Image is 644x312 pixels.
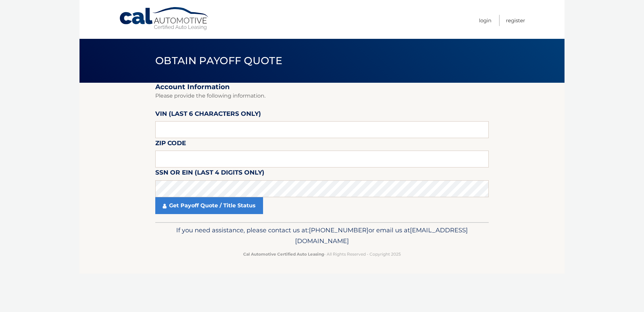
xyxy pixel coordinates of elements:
label: Zip Code [155,138,186,151]
span: [PHONE_NUMBER] [309,226,368,234]
a: Cal Automotive [119,7,210,31]
h2: Account Information [155,83,489,91]
label: VIN (last 6 characters only) [155,109,261,121]
span: Obtain Payoff Quote [155,54,282,67]
p: - All Rights Reserved - Copyright 2025 [160,251,484,258]
label: SSN or EIN (last 4 digits only) [155,167,264,180]
a: Get Payoff Quote / Title Status [155,197,263,214]
p: If you need assistance, please contact us at: or email us at [160,225,484,246]
a: Register [506,15,525,26]
p: Please provide the following information. [155,91,489,101]
strong: Cal Automotive Certified Auto Leasing [243,252,324,257]
a: Login [479,15,491,26]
